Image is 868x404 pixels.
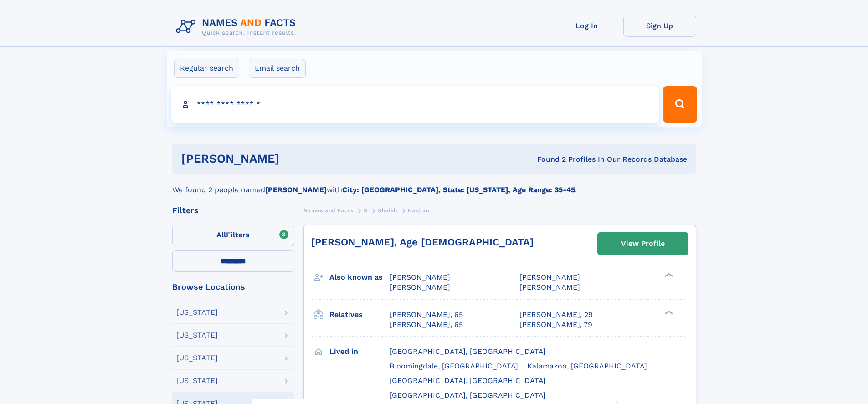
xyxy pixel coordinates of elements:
input: search input [171,86,659,123]
div: [US_STATE] [176,309,218,316]
a: [PERSON_NAME], 65 [390,320,463,330]
label: Filters [172,225,294,246]
span: All [216,230,226,239]
div: Filters [172,206,294,215]
div: ❯ [663,272,673,278]
span: [GEOGRAPHIC_DATA], [GEOGRAPHIC_DATA] [390,376,546,385]
label: Email search [249,59,306,78]
a: View Profile [598,233,688,255]
div: Found 2 Profiles In Our Records Database [408,154,687,164]
div: [US_STATE] [176,377,218,384]
h3: Relatives [329,307,390,322]
h1: [PERSON_NAME] [181,153,408,164]
button: Search Button [663,86,697,123]
span: [GEOGRAPHIC_DATA], [GEOGRAPHIC_DATA] [390,347,546,356]
span: Hasban [408,207,430,214]
a: Log In [550,15,623,37]
span: Shaikh [378,207,397,214]
b: City: [GEOGRAPHIC_DATA], State: [US_STATE], Age Range: 35-45 [342,185,575,194]
a: [PERSON_NAME], 65 [390,310,463,320]
a: [PERSON_NAME], Age [DEMOGRAPHIC_DATA] [311,236,534,248]
span: [PERSON_NAME] [519,283,580,291]
span: Bloomingdale, [GEOGRAPHIC_DATA] [390,362,518,370]
span: [GEOGRAPHIC_DATA], [GEOGRAPHIC_DATA] [390,391,546,399]
a: [PERSON_NAME], 79 [519,320,592,330]
div: Browse Locations [172,283,294,291]
img: Logo Names and Facts [172,15,303,39]
h3: Lived in [329,344,390,359]
a: S [364,205,368,216]
a: Sign Up [623,15,696,37]
span: [PERSON_NAME] [519,273,580,281]
a: Shaikh [378,205,397,216]
span: Kalamazoo, [GEOGRAPHIC_DATA] [527,362,647,370]
a: Names and Facts [303,205,354,216]
b: [PERSON_NAME] [265,185,327,194]
a: [PERSON_NAME], 29 [519,310,593,320]
span: S [364,207,368,214]
h3: Also known as [329,270,390,285]
label: Regular search [174,59,239,78]
span: [PERSON_NAME] [390,273,450,281]
div: ❯ [663,309,673,315]
div: View Profile [621,233,665,254]
div: We found 2 people named with . [172,174,696,195]
span: [PERSON_NAME] [390,283,450,291]
div: [US_STATE] [176,332,218,339]
div: [US_STATE] [176,354,218,362]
